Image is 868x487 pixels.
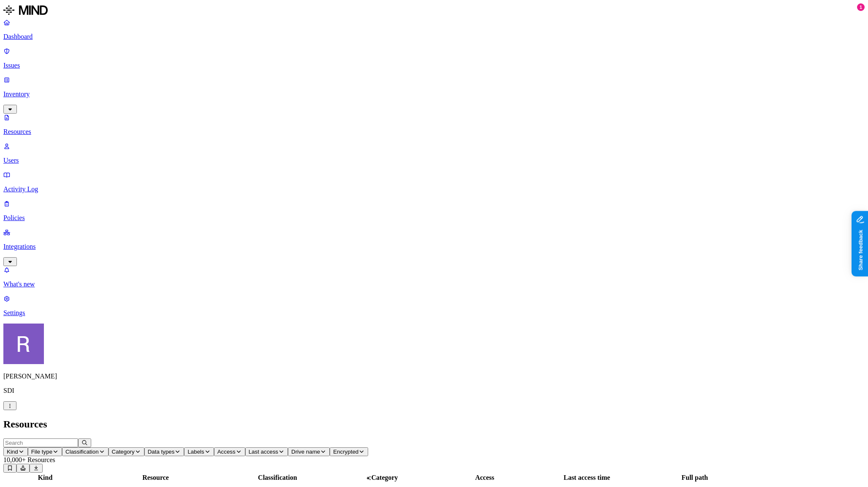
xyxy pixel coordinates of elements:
[3,324,44,364] img: Rich Thompson
[3,280,865,288] p: What's new
[3,76,865,112] a: Inventory
[112,449,135,455] span: Category
[225,474,329,482] div: Classification
[3,243,865,250] p: Integrations
[3,456,55,463] span: 10,000+ Resources
[148,449,175,455] span: Data types
[3,387,865,394] p: SDI
[3,157,865,164] p: Users
[3,229,865,265] a: Integrations
[3,47,865,69] a: Issues
[187,449,204,455] span: Labels
[3,62,865,69] p: Issues
[3,3,865,19] a: MIND
[3,128,865,136] p: Resources
[857,3,865,11] div: 1
[3,309,865,317] p: Settings
[3,419,865,430] h2: Resources
[3,214,865,222] p: Policies
[3,33,865,41] p: Dashboard
[333,449,358,455] span: Encrypted
[87,474,224,482] div: Resource
[3,114,865,136] a: Resources
[291,449,320,455] span: Drive name
[3,3,48,17] img: MIND
[639,474,751,482] div: Full path
[3,171,865,193] a: Activity Log
[31,449,52,455] span: File type
[3,185,865,193] p: Activity Log
[3,200,865,222] a: Policies
[3,438,78,447] input: Search
[537,474,637,482] div: Last access time
[3,266,865,288] a: What's new
[249,449,278,455] span: Last access
[372,474,398,481] span: Category
[217,449,236,455] span: Access
[3,142,865,164] a: Users
[3,90,865,98] p: Inventory
[5,474,86,482] div: Kind
[434,474,535,482] div: Access
[3,19,865,41] a: Dashboard
[3,295,865,317] a: Settings
[7,449,18,455] span: Kind
[65,449,99,455] span: Classification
